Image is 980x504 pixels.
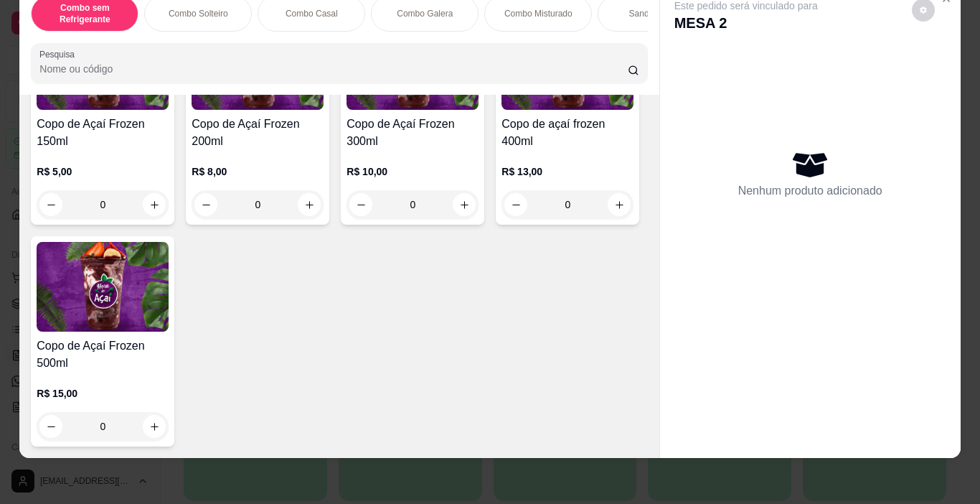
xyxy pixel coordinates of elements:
button: increase-product-quantity [143,193,166,216]
img: product-image [37,242,169,332]
button: decrease-product-quantity [39,193,62,216]
p: R$ 10,00 [347,164,479,179]
h4: Copo de açaí frozen 400ml [501,116,633,150]
p: R$ 15,00 [37,386,169,401]
h4: Copo de Açaí Frozen 200ml [192,116,324,150]
p: MESA 2 [674,13,818,33]
p: Combo Solteiro [169,8,228,19]
input: Pesquisa [39,62,628,76]
h4: Copo de Açaí Frozen 500ml [37,337,169,372]
p: Nenhum produto adicionado [738,182,882,200]
p: Sanduíches [629,8,674,19]
h4: Copo de Açaí Frozen 300ml [347,116,479,150]
p: Combo Casal [286,8,338,19]
p: Combo sem Refrigerante [43,2,126,25]
p: Combo Galera [397,8,453,19]
p: R$ 5,00 [37,164,169,179]
h4: Copo de Açaí Frozen 150ml [37,116,169,150]
label: Pesquisa [39,48,80,60]
p: R$ 8,00 [192,164,324,179]
p: R$ 13,00 [501,164,633,179]
p: Combo Misturado [504,8,573,19]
